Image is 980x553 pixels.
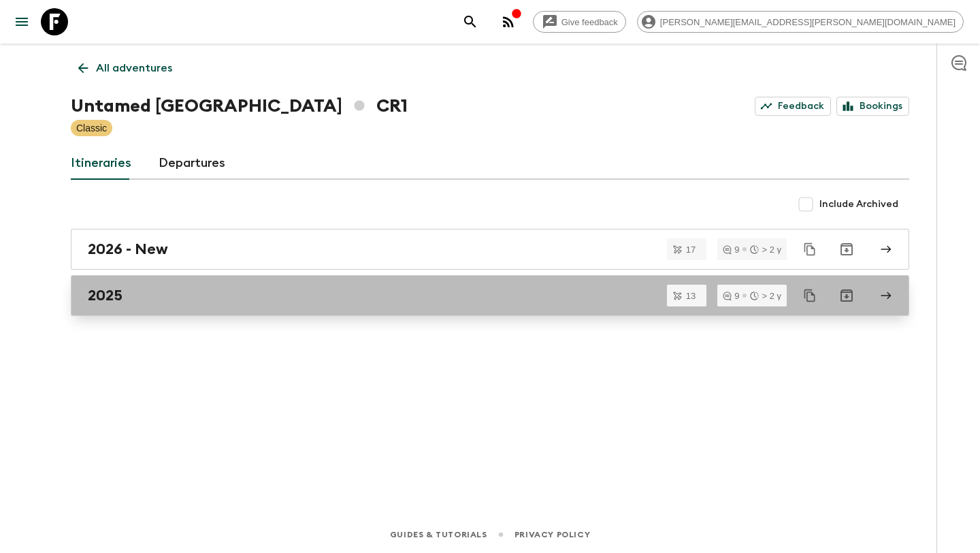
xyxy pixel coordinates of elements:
[554,17,625,27] span: Give feedback
[71,275,909,316] a: 2025
[159,147,225,180] a: Departures
[71,93,408,120] h1: Untamed [GEOGRAPHIC_DATA] CR1
[514,527,590,542] a: Privacy Policy
[723,291,739,300] div: 9
[76,121,107,135] p: Classic
[88,240,168,258] h2: 2026 - New
[71,229,909,270] a: 2026 - New
[533,11,626,33] a: Give feedback
[96,60,172,76] p: All adventures
[833,236,860,263] button: Archive
[798,237,822,262] button: Duplicate
[71,147,131,180] a: Itineraries
[653,17,963,27] span: [PERSON_NAME][EMAIL_ADDRESS][PERSON_NAME][DOMAIN_NAME]
[755,97,831,116] a: Feedback
[71,54,180,82] a: All adventures
[819,197,898,211] span: Include Archived
[678,291,704,300] span: 13
[457,8,484,35] button: search adventures
[678,245,704,254] span: 17
[750,245,781,254] div: > 2 y
[750,291,781,300] div: > 2 y
[836,97,909,116] a: Bookings
[723,245,739,254] div: 9
[390,527,487,542] a: Guides & Tutorials
[8,8,35,35] button: menu
[88,287,122,304] h2: 2025
[833,282,860,309] button: Archive
[637,11,964,33] div: [PERSON_NAME][EMAIL_ADDRESS][PERSON_NAME][DOMAIN_NAME]
[798,283,822,308] button: Duplicate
